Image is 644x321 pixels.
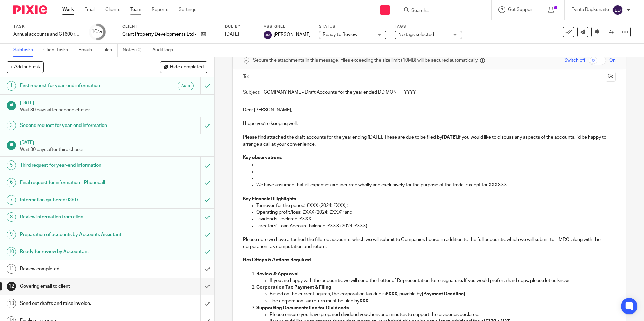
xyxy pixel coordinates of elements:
p: Grant Property Developments Ltd - HWB [122,31,198,38]
h1: Ready for review by Accountant [20,247,136,257]
p: Operating profit/loss: £XXX (2024: £XXX); and [256,209,615,216]
p: We have assumed that all expenses are incurred wholly and exclusively for the purpose of the trad... [256,182,615,188]
strong: [DATE]. [442,135,458,140]
span: Hide completed [170,65,204,70]
h1: Third request for year-end information [20,160,136,170]
label: Subject: [243,89,260,96]
div: 6 [7,178,16,187]
a: Emails [78,44,97,57]
p: Turnover for the period: £XXX (2024: £XXX); [256,202,615,209]
label: Task [13,24,81,29]
label: Due by [225,24,255,29]
div: Annual accounts and CT600 return - NON BOOKKEEPING CLIENTS [13,31,81,38]
img: svg%3E [612,5,623,15]
span: Switch off [564,57,585,64]
h1: First request for year-end information [20,81,136,91]
div: 8 [7,212,16,222]
h1: [DATE] [20,98,208,106]
strong: XXX [359,299,368,304]
button: + Add subtask [7,61,44,73]
img: Pixie [13,5,47,14]
p: If you are happy with the accounts, we will send the Letter of Representation for e-signature. If... [270,277,615,284]
p: Directors’ Loan Account balance: £XXX (2024: £XXX). [256,223,615,229]
h1: Preparation of accounts by Accounts Assistant [20,229,136,240]
h1: Covering email to client [20,281,136,291]
label: Tags [395,24,462,29]
label: Status [319,24,386,29]
div: 5 [7,160,16,170]
span: Get Support [508,7,534,12]
h1: Review completed [20,264,136,274]
strong: [Payment Deadline] [422,292,465,296]
a: Client tasks [43,44,73,57]
strong: Supporting Documentation for Dividends [256,306,349,310]
label: Assignee [264,24,311,29]
span: No tags selected [398,32,434,37]
div: 9 [7,230,16,239]
button: Hide completed [160,61,207,73]
a: Team [130,6,141,13]
small: /20 [97,30,103,34]
a: Settings [179,6,196,13]
h1: [DATE] [20,138,208,146]
p: Based on the current figures, the corporation tax due is , payable by . [270,291,615,297]
div: 11 [7,264,16,274]
div: 12 [7,282,16,291]
input: Search [411,8,471,14]
div: 10 [91,28,103,36]
p: The corporation tax return must be filed by . [270,298,615,305]
div: 10 [7,247,16,256]
div: Auto [178,82,194,90]
strong: Key observations [243,155,282,160]
label: Client [122,24,217,29]
strong: Key Financial Highlights [243,197,296,201]
p: I hope you’re keeping well. [243,120,615,127]
strong: Corporation Tax Payment & Filing [256,285,331,290]
a: Clients [105,6,120,13]
h1: Second request for year-end information [20,120,136,131]
span: Ready to Review [323,32,357,37]
a: Reports [152,6,168,13]
span: Secure the attachments in this message. Files exceeding the size limit (10MB) will be secured aut... [253,57,478,64]
label: To: [243,73,250,80]
p: Dividends Declared: £XXX [256,216,615,222]
div: 13 [7,299,16,308]
strong: £XXX [386,292,397,296]
h1: Final request for information - Phonecall [20,178,136,188]
strong: Next Steps & Actions Required [243,258,311,262]
a: Subtasks [13,44,38,57]
h1: Send out drafts and raise invoice. [20,298,136,309]
a: Notes (0) [123,44,147,57]
span: [DATE] [225,32,239,37]
img: svg%3E [264,31,272,39]
p: Wait 30 days after second chaser [20,107,208,113]
p: Please find attached the draft accounts for the year ending [DATE]. These are due to be filed by ... [243,134,615,148]
span: [PERSON_NAME] [273,31,311,38]
p: Please note we have attached the filleted accounts, which we will submit to Companies house, in a... [243,236,615,250]
span: On [609,57,616,64]
div: 7 [7,195,16,205]
a: Audit logs [152,44,178,57]
p: Dear [PERSON_NAME], [243,107,615,113]
button: Cc [606,72,616,82]
p: Wait 30 days after third chaser [20,146,208,153]
h1: Review information from client [20,212,136,222]
strong: Review & Approval [256,272,299,276]
p: Please ensure you have prepared dividend vouchers and minutes to support the dividends declared. [270,311,615,318]
div: 1 [7,81,16,91]
a: Email [84,6,95,13]
a: Files [102,44,118,57]
h1: Information gathered 03/07 [20,195,136,205]
div: 3 [7,121,16,130]
a: Work [62,6,74,13]
p: Evinta Dapkunaite [571,6,609,13]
